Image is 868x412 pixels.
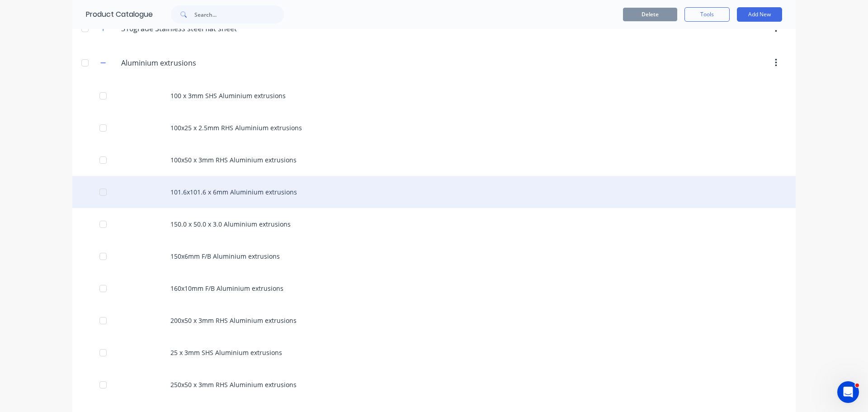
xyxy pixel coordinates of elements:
iframe: Intercom live chat [837,381,859,403]
input: Enter category name [121,57,228,68]
div: 200x50 x 3mm RHS Aluminium extrusions [72,304,796,336]
div: 100 x 3mm SHS Aluminium extrusions [72,80,796,112]
div: 25 x 3mm SHS Aluminium extrusions [72,336,796,369]
div: 160x10mm F/B Aluminium extrusions [72,272,796,304]
button: Delete [623,8,677,21]
div: 100x25 x 2.5mm RHS Aluminium extrusions [72,112,796,144]
div: 101.6x101.6 x 6mm Aluminium extrusions [72,176,796,208]
div: 150.0 x 50.0 x 3.0 Aluminium extrusions [72,208,796,240]
div: 250x50 x 3mm RHS Aluminium extrusions [72,369,796,401]
button: Tools [684,7,730,22]
div: 150x6mm F/B Aluminium extrusions [72,240,796,272]
input: Search... [194,5,284,24]
div: 100x50 x 3mm RHS Aluminium extrusions [72,144,796,176]
button: Add New [737,7,782,22]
